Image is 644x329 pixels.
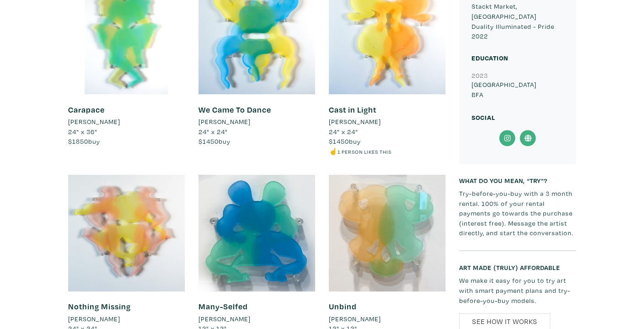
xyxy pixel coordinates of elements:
[199,104,271,115] a: We Came To Dance
[472,71,488,80] small: 2023
[329,117,381,127] li: [PERSON_NAME]
[199,137,231,146] span: buy
[329,137,361,146] span: buy
[472,54,508,62] small: Education
[329,146,445,156] li: ☝️
[472,113,495,122] small: Social
[459,189,576,238] p: Try-before-you-buy with a 3 month rental. 100% of your rental payments go towards the purchase (i...
[68,137,100,146] span: buy
[199,127,228,136] span: 24" x 24"
[68,314,120,324] li: [PERSON_NAME]
[329,301,357,312] a: Unbind
[329,314,445,324] a: [PERSON_NAME]
[199,137,219,146] span: $1450
[199,117,315,127] a: [PERSON_NAME]
[459,177,576,184] h6: What do you mean, “try”?
[68,314,185,324] a: [PERSON_NAME]
[199,314,315,324] a: [PERSON_NAME]
[329,104,376,115] a: Cast in Light
[329,117,445,127] a: [PERSON_NAME]
[472,80,563,99] p: [GEOGRAPHIC_DATA] BFA
[472,1,563,41] p: Stackt Market, [GEOGRAPHIC_DATA] Duality Illuminated - Pride 2022
[199,301,248,312] a: Many-Selfed
[459,264,576,271] h6: Art made (truly) affordable
[199,117,251,127] li: [PERSON_NAME]
[68,301,131,312] a: Nothing Missing
[329,314,381,324] li: [PERSON_NAME]
[338,148,392,155] small: 1 person likes this
[459,275,576,305] p: We make it easy for you to try art with smart payment plans and try-before-you-buy models.
[329,137,349,146] span: $1450
[68,137,88,146] span: $1850
[68,104,105,115] a: Carapace
[68,117,120,127] li: [PERSON_NAME]
[68,117,185,127] a: [PERSON_NAME]
[68,127,97,136] span: 24" x 36"
[199,314,251,324] li: [PERSON_NAME]
[329,127,358,136] span: 24" x 24"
